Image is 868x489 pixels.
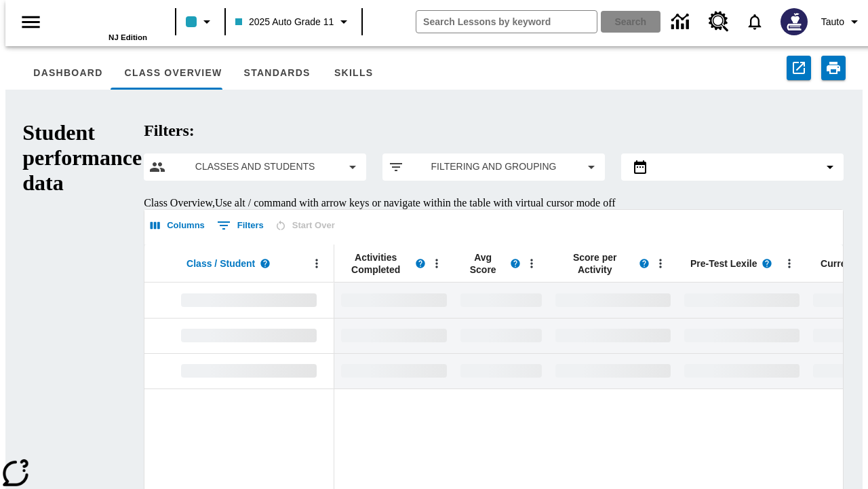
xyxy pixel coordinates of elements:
span: Tauto [821,15,844,29]
div: No Data, [454,283,549,318]
button: Class color is light blue. Change class color [180,10,220,34]
span: Pre-Test Lexile [690,257,757,270]
button: Select columns [147,215,208,236]
button: Select the date range menu item [627,159,838,175]
div: No Data, [334,318,454,353]
button: Open Menu [650,253,671,274]
div: Class Overview , Use alt / command with arrow keys or navigate within the table with virtual curs... [144,197,844,209]
button: Skills [321,57,387,90]
div: Home [59,5,147,41]
input: search field [416,11,597,33]
span: Score per Activity [555,251,634,276]
svg: Collapse Date Range Filter [822,159,838,175]
span: Classes and Students [176,160,334,174]
button: Profile/Settings [816,10,868,34]
a: Notifications [737,4,772,39]
button: Read more about Activities Completed [410,253,431,274]
div: No Data, [334,353,454,388]
button: Open Menu [779,253,800,274]
span: Activities Completed [341,251,410,276]
button: Open Menu [521,253,542,274]
button: Print [821,56,846,80]
button: Read more about Pre-Test Lexile [757,253,777,274]
button: Select classes and students menu item [149,159,361,175]
button: Select a new avatar [772,4,816,39]
button: Open Menu [307,253,327,274]
button: Read more about Class / Student [255,253,275,274]
span: Filtering and Grouping [415,160,572,174]
button: Class: 2025 Auto Grade 11, Select your class [230,10,357,34]
img: Avatar [781,8,808,35]
button: Read more about Score per Activity [634,253,654,274]
span: NJ Edition [108,33,147,41]
h2: Filters: [144,122,844,140]
button: Apply filters menu item [388,159,599,175]
a: Resource Center, Will open in new tab [701,3,737,40]
div: No Data, [454,353,549,388]
button: Export to CSV [787,56,811,80]
span: Class / Student [186,257,255,270]
a: Data Center [663,3,701,41]
button: Class Overview [114,57,233,90]
button: Open Menu [427,253,447,274]
span: Avg Score [460,251,505,276]
div: No Data, [334,283,454,318]
button: Read more about the Average score [505,253,526,274]
div: No Data, [454,318,549,353]
button: Show filters [214,215,267,236]
button: Dashboard [22,57,113,90]
button: Open side menu [11,2,51,42]
button: Standards [233,57,321,90]
span: 2025 Auto Grade 11 [235,15,334,29]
